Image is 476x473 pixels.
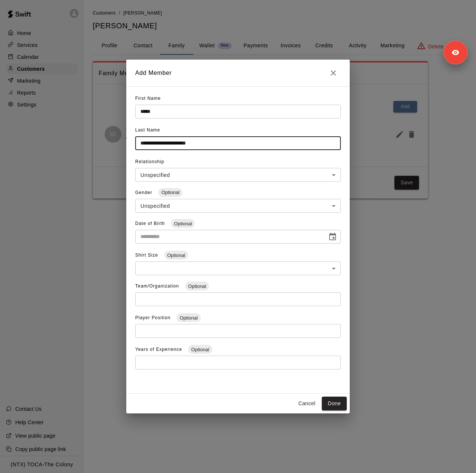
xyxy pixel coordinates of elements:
span: Last Name [135,127,160,133]
span: First Name [135,96,161,101]
h2: Add Member [126,60,350,86]
span: Player Position [135,315,172,320]
span: Optional [171,221,195,226]
span: Optional [177,315,200,321]
div: Unspecified [135,199,341,213]
span: Relationship [135,159,164,164]
span: Optional [158,190,182,195]
button: Close [326,66,341,80]
button: Choose date [325,229,340,244]
span: Gender [135,190,154,195]
span: Shirt Size [135,253,160,258]
span: Optional [188,347,212,352]
button: Cancel [295,397,319,410]
div: Unspecified [135,168,341,182]
span: Date of Birth [135,221,166,226]
span: Optional [185,283,209,289]
button: Done [322,397,347,410]
span: Team/Organization [135,283,181,289]
span: Years of Experience [135,347,184,352]
span: Optional [164,253,188,258]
